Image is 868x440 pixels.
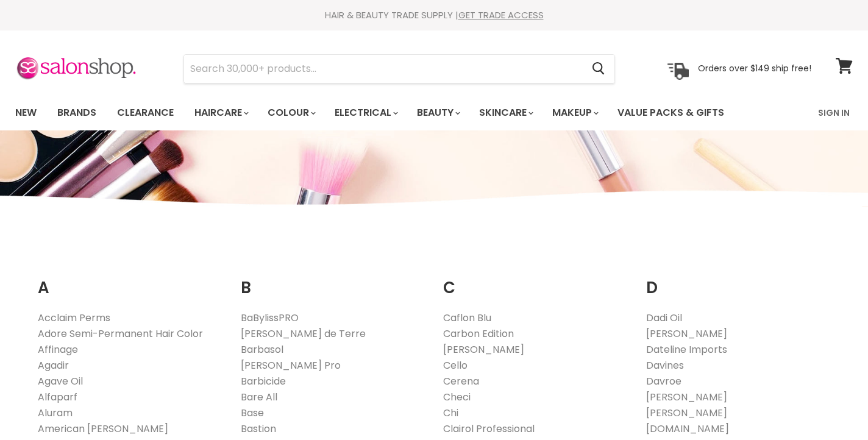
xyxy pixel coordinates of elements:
a: Dateline Imports [646,342,727,357]
a: Adore Semi-Permanent Hair Color [38,327,203,341]
a: GET TRADE ACCESS [458,9,544,21]
a: Davroe [646,374,681,388]
a: Haircare [185,100,256,126]
p: Orders over $149 ship free! [698,63,811,74]
a: Agadir [38,358,69,372]
a: Colour [258,100,323,126]
h2: C [443,260,628,300]
h2: A [38,260,222,300]
a: Brands [48,100,105,126]
a: Bare All [241,390,277,404]
a: Clairol Professional [443,422,535,436]
a: BaBylissPRO [241,311,299,325]
a: Caflon Blu [443,311,491,325]
a: Checi [443,390,471,404]
a: Electrical [325,100,405,126]
a: [PERSON_NAME] Pro [241,358,341,372]
a: Cello [443,358,468,372]
a: Dadi Oil [646,311,682,325]
form: Product [183,54,615,83]
button: Search [582,55,614,83]
a: New [6,100,46,126]
a: Chi [443,406,458,420]
a: Bastion [241,422,276,436]
input: Search [184,55,582,83]
a: Clearance [108,100,183,126]
a: Affinage [38,342,78,357]
a: Makeup [543,100,606,126]
a: Carbon Edition [443,327,514,341]
a: Cerena [443,374,479,388]
a: [PERSON_NAME] [443,342,524,357]
a: Sign In [811,100,857,126]
a: [PERSON_NAME] de Terre [241,327,366,341]
a: Barbasol [241,342,283,357]
h2: B [241,260,425,300]
a: Skincare [470,100,541,126]
a: Barbicide [241,374,286,388]
a: Davines [646,358,684,372]
a: Beauty [408,100,468,126]
a: Base [241,406,264,420]
h2: D [646,260,831,300]
a: Acclaim Perms [38,311,110,325]
a: [PERSON_NAME] [646,327,727,341]
a: Value Packs & Gifts [608,100,733,126]
a: Aluram [38,406,73,420]
a: [PERSON_NAME] [646,390,727,404]
a: Agave Oil [38,374,83,388]
a: Alfaparf [38,390,77,404]
a: [PERSON_NAME] [646,406,727,420]
a: [DOMAIN_NAME] [646,422,729,436]
ul: Main menu [6,95,772,130]
a: American [PERSON_NAME] [38,422,168,436]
